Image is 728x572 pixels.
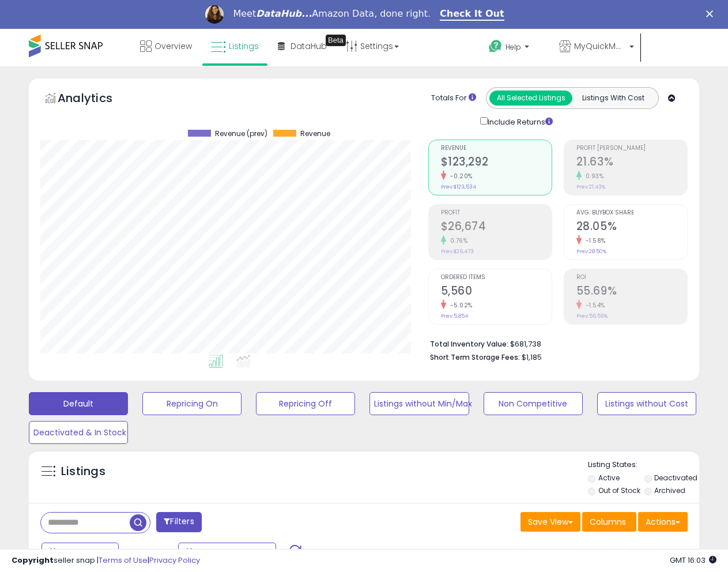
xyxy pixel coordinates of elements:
button: Deactivated & In Stock [29,421,128,444]
small: Prev: 28.50% [576,248,606,255]
button: Columns [582,512,636,532]
span: ROI [576,274,687,281]
a: Settings [337,29,408,63]
div: Tooltip anchor [326,35,346,46]
img: Profile image for Georgie [205,5,224,24]
i: Get Help [488,39,503,54]
small: Prev: 5,854 [441,313,468,319]
i: DataHub... [256,8,312,19]
span: DataHub [291,40,327,52]
b: Short Term Storage Fees: [430,352,520,362]
h2: 55.69% [576,284,687,300]
h5: Listings [61,464,105,480]
span: MyQuickMart [574,40,626,52]
a: Terms of Use [99,555,148,566]
button: Repricing On [142,392,242,415]
span: Revenue [441,145,552,152]
span: Revenue (prev) [215,130,267,138]
div: Include Returns [471,115,567,128]
b: Total Inventory Value: [430,339,508,349]
button: Default [29,392,128,415]
h2: $26,674 [441,220,552,235]
span: Aug-26 - Sep-01 [195,547,262,558]
h2: 28.05% [576,220,687,235]
button: Listings without Cost [597,392,696,415]
div: Meet Amazon Data, done right. [233,8,431,20]
span: Profit [441,210,552,216]
button: Listings With Cost [572,91,655,106]
small: Prev: 21.43% [576,183,605,190]
span: Avg. Buybox Share [576,210,687,216]
label: Active [598,473,620,483]
a: MyQuickMart [550,29,643,66]
span: Help [506,42,521,52]
a: Check It Out [440,8,504,21]
span: Overview [154,40,192,52]
small: Prev: $26,473 [441,248,474,255]
span: 2025-09-9 16:03 GMT [670,555,716,566]
span: Columns [590,516,626,528]
div: seller snap | | [12,555,200,566]
small: Prev: $123,534 [441,183,476,190]
div: Close [706,10,718,17]
h2: 5,560 [441,284,552,300]
h2: $123,292 [441,155,552,171]
small: 0.93% [582,172,604,180]
span: Profit [PERSON_NAME] [576,145,687,152]
span: Compared to: [120,548,173,559]
label: Out of Stock [598,486,640,495]
a: Overview [131,29,201,63]
a: Listings [202,29,267,63]
p: Listing States: [588,460,699,471]
small: -1.58% [582,236,606,245]
small: 0.76% [446,236,468,245]
a: DataHub [269,29,335,63]
a: Privacy Policy [149,555,200,566]
button: Filters [156,512,201,532]
button: Actions [638,512,688,532]
small: -0.20% [446,172,473,180]
small: -5.02% [446,301,473,310]
strong: Copyright [12,555,54,566]
h5: Analytics [58,90,135,109]
button: All Selected Listings [489,91,572,106]
span: $1,185 [522,352,542,363]
label: Deactivated [654,473,697,483]
button: Aug-26 - Sep-01 [178,543,276,562]
div: Totals For [431,93,476,104]
button: Last 7 Days [42,543,119,562]
a: Help [480,31,549,66]
button: Non Competitive [484,392,583,415]
button: Listings without Min/Max [369,392,469,415]
label: Archived [654,486,685,495]
button: Save View [520,512,580,532]
h2: 21.63% [576,155,687,171]
span: Ordered Items [441,274,552,281]
span: Last 7 Days [59,547,104,558]
span: Revenue [300,130,330,138]
span: Listings [229,40,259,52]
small: Prev: 56.56% [576,313,608,319]
small: -1.54% [582,301,605,310]
button: Repricing Off [256,392,355,415]
li: $681,738 [430,336,679,350]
